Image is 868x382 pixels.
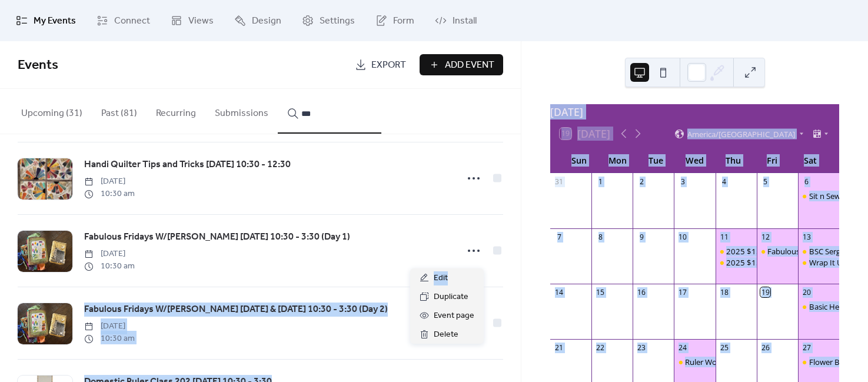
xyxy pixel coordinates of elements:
[84,230,350,245] a: Fabulous Fridays W/[PERSON_NAME] [DATE] 10:30 - 3:30 (Day 1)
[678,232,688,242] div: 10
[676,148,714,172] div: Wed
[12,89,92,132] button: Upcoming (31)
[84,157,291,172] a: Handi Quilter Tips and Tricks [DATE] 10:30 - 12:30
[434,328,458,342] span: Delete
[637,148,676,172] div: Tue
[147,89,205,132] button: Recurring
[84,188,135,200] span: 10:30 am
[596,232,606,242] div: 8
[252,14,281,28] span: Design
[716,246,757,257] div: 2025 $15 Sampler Month 5 - Sept 11 10:30 (AM Session)
[802,287,812,297] div: 20
[719,287,729,297] div: 18
[434,271,448,285] span: Edit
[760,343,770,353] div: 26
[802,343,812,353] div: 27
[84,248,135,260] span: [DATE]
[84,302,388,317] a: Fabulous Fridays W/[PERSON_NAME] [DATE] & [DATE] 10:30 - 3:30 (Day 2)
[719,343,729,353] div: 25
[550,104,839,119] div: [DATE]
[34,14,76,28] span: My Events
[84,158,291,172] span: Handi Quilter Tips and Tricks [DATE] 10:30 - 12:30
[320,14,355,28] span: Settings
[554,343,564,353] div: 21
[802,177,812,187] div: 6
[687,130,795,138] span: America/[GEOGRAPHIC_DATA]
[596,287,606,297] div: 15
[678,343,688,353] div: 24
[554,177,564,187] div: 31
[760,177,770,187] div: 5
[205,89,278,132] button: Submissions
[560,148,598,172] div: Sun
[596,343,606,353] div: 22
[637,343,647,353] div: 23
[346,54,415,75] a: Export
[802,232,812,242] div: 13
[637,232,647,242] div: 9
[84,260,135,273] span: 10:30 am
[716,257,757,268] div: 2025 $15 Sampler Month 5 - Sept 11 2:00 (PM Session)
[798,357,839,367] div: Flower Box Club Kickoff Sept 27 10:30 - 12:30
[434,290,468,304] span: Duplicate
[453,14,477,28] span: Install
[114,14,150,28] span: Connect
[674,357,715,367] div: Ruler Work on Domestic Machines with Marsha Sept 24th - Oct 29 Session 1
[760,232,770,242] div: 12
[798,257,839,268] div: Wrap It Up in Love Pillow Wrap In Store Class - Sept 13 1:00 - 4:00
[719,232,729,242] div: 11
[426,5,485,36] a: Install
[760,287,770,297] div: 19
[445,58,494,72] span: Add Event
[84,303,388,317] span: Fabulous Fridays W/[PERSON_NAME] [DATE] & [DATE] 10:30 - 3:30 (Day 2)
[293,5,364,36] a: Settings
[7,5,85,36] a: My Events
[371,58,406,72] span: Export
[753,148,791,172] div: Fri
[88,5,159,36] a: Connect
[225,5,290,36] a: Design
[719,177,729,187] div: 4
[714,148,753,172] div: Thu
[598,148,637,172] div: Mon
[678,287,688,297] div: 17
[798,301,839,312] div: Basic Hemming and Mending Class Sept 20 2025 1:00-3:00
[434,309,474,323] span: Event page
[367,5,423,36] a: Form
[798,246,839,257] div: BSC Serger Club - Sept 13 10:30 - 12:30
[791,148,830,172] div: Sat
[596,177,606,187] div: 1
[92,89,147,132] button: Past (81)
[18,52,58,78] span: Events
[554,287,564,297] div: 14
[420,54,503,75] button: Add Event
[554,232,564,242] div: 7
[393,14,414,28] span: Form
[162,5,222,36] a: Views
[84,333,135,345] span: 10:30 am
[84,320,135,333] span: [DATE]
[757,246,798,257] div: Fabulous Fridays W/Dyann Sept 12 10:30 - 3:30
[637,287,647,297] div: 16
[678,177,688,187] div: 3
[84,175,135,188] span: [DATE]
[188,14,214,28] span: Views
[798,191,839,201] div: Sit n Sew Sat Sept 6 10:00 - 3:30
[637,177,647,187] div: 2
